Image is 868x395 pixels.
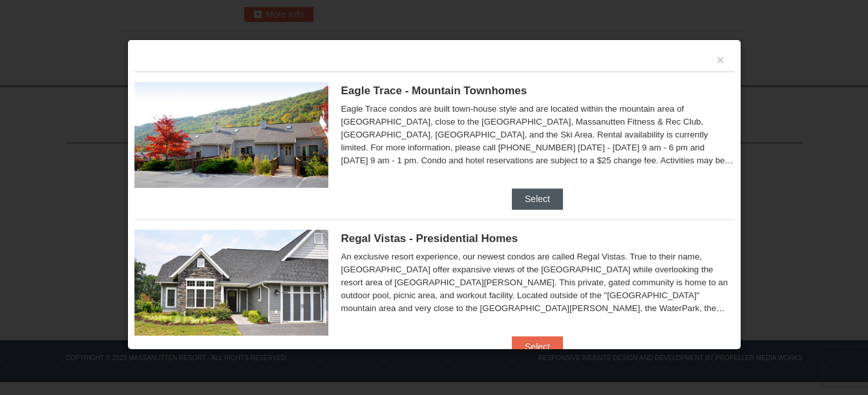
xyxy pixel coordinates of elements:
img: 19218983-1-9b289e55.jpg [134,82,328,188]
div: An exclusive resort experience, our newest condos are called Regal Vistas. True to their name, [G... [341,250,734,315]
span: Regal Vistas - Presidential Homes [341,232,518,245]
img: 19218991-1-902409a9.jpg [134,230,328,336]
span: Eagle Trace - Mountain Townhomes [341,85,527,97]
button: Select [512,336,563,357]
button: Select [512,188,563,209]
button: × [717,54,725,66]
div: Eagle Trace condos are built town-house style and are located within the mountain area of [GEOGRA... [341,103,734,167]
